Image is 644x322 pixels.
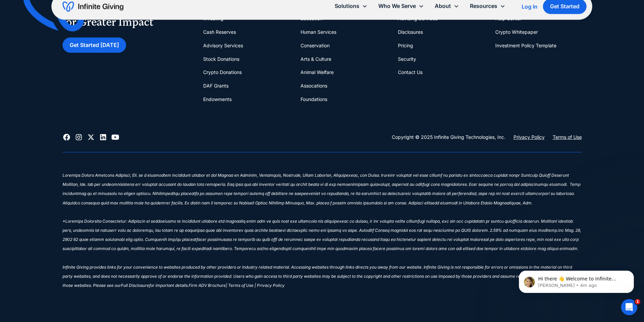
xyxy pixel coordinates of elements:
a: Human Services [301,25,336,39]
a: Endowments [203,93,232,106]
a: Crypto Donations [203,66,242,79]
sup: Firm ADV Brochure [189,283,226,288]
a: Log In [522,2,538,10]
a: Terms of Use [553,133,582,141]
sup: | Terms of Use | Privacy Policy [226,283,285,288]
div: Who We Serve [379,1,416,10]
div: Log In [522,4,538,9]
a: Disclosures [398,25,423,39]
iframe: Intercom notifications message [509,256,644,304]
a: Arts & Culture [301,52,331,66]
sup: Full Disclosure [121,283,149,288]
a: DAF Grants [203,79,229,93]
div: ‍ ‍ ‍ [63,163,582,172]
a: Crypto Whitepaper [495,25,538,39]
a: Contact Us [398,66,423,79]
a: Cash Reserves [203,25,236,39]
a: Foundations [301,93,327,106]
a: Advisory Services [203,39,243,52]
a: Privacy Policy [514,133,545,141]
a: Investment Policy Template [495,39,556,52]
a: Conservation [301,39,330,52]
iframe: Intercom live chat [621,299,637,315]
a: home [63,1,124,12]
a: Pricing [398,39,413,52]
div: About [435,1,451,10]
a: Animal Welfare [301,66,334,79]
div: Copyright © 2025 Infinite Giving Technologies, Inc. [392,133,505,141]
span: 1 [635,299,640,304]
div: Solutions [335,1,360,10]
a: Firm ADV Brochure [189,283,226,290]
a: Security [398,52,416,66]
a: Stock Donations [203,52,239,66]
a: Assocations [301,79,327,93]
sup: Loremips Dolors Ametcons Adipisci, Eli. se d eiusmodtem incididunt utlabor et dol Magnaa en Admin... [63,173,581,288]
div: Resources [470,1,498,10]
a: Full Disclosure [121,283,149,290]
sup: for important details. [149,283,189,288]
